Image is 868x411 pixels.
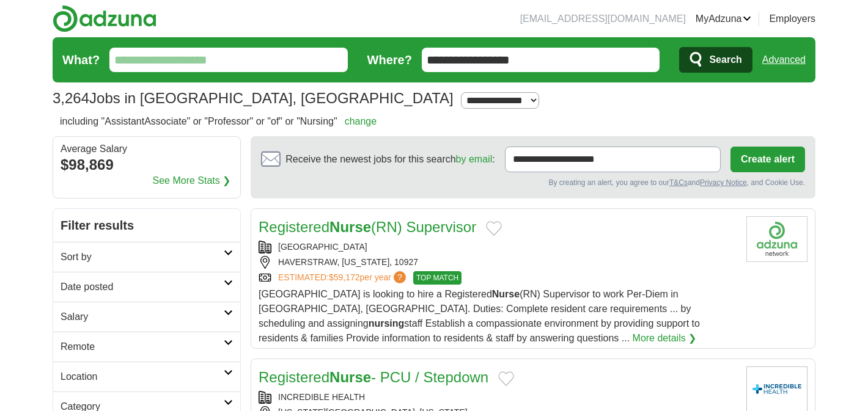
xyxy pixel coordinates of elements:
[700,178,747,187] a: Privacy Notice
[259,241,737,253] div: [GEOGRAPHIC_DATA]
[61,144,233,154] div: Average Salary
[53,90,454,106] h1: Jobs in [GEOGRAPHIC_DATA], [GEOGRAPHIC_DATA]
[261,177,805,188] div: By creating an alert, you agree to our and , and Cookie Use.
[60,114,377,129] h2: including "AssistantAssociate" or "Professor" or "of" or "Nursing"
[329,219,371,235] strong: Nurse
[520,12,686,26] li: [EMAIL_ADDRESS][DOMAIN_NAME]
[367,51,412,69] label: Where?
[53,272,240,302] a: Date posted
[61,154,233,176] div: $98,869
[285,152,495,167] span: Receive the newest jobs for this search :
[61,340,224,354] h2: Remote
[61,310,224,324] h2: Salary
[633,331,697,346] a: More details ❯
[153,173,231,188] a: See More Stats ❯
[329,272,360,282] span: $59,172
[278,271,408,285] a: ESTIMATED:$59,172per year?
[62,51,100,69] label: What?
[61,250,224,264] h2: Sort by
[492,289,520,299] strong: Nurse
[696,12,752,26] a: MyAdzuna
[769,12,815,26] a: Employers
[259,219,476,235] a: RegisteredNurse(RN) Supervisor
[61,369,224,384] h2: Location
[53,302,240,332] a: Salary
[746,216,807,262] img: Company logo
[345,116,377,126] a: change
[762,48,806,72] a: Advanced
[669,178,688,187] a: T&Cs
[259,391,737,404] div: INCREDIBLE HEALTH
[61,280,224,294] h2: Date posted
[709,48,741,72] span: Search
[329,369,371,385] strong: Nurse
[53,87,89,109] span: 3,264
[53,362,240,391] a: Location
[394,271,406,283] span: ?
[53,5,156,32] img: Adzuna logo
[53,209,240,242] h2: Filter results
[259,256,737,269] div: HAVERSTRAW, [US_STATE], 10927
[369,318,405,329] strong: nursing
[53,242,240,272] a: Sort by
[456,154,493,164] a: by email
[259,369,488,385] a: RegisteredNurse- PCU / Stepdown
[413,271,462,285] span: TOP MATCH
[498,371,514,386] button: Add to favorite jobs
[486,221,502,236] button: Add to favorite jobs
[259,289,700,343] span: [GEOGRAPHIC_DATA] is looking to hire a Registered (RN) Supervisor to work Per-Diem in [GEOGRAPHIC...
[53,332,240,362] a: Remote
[730,147,805,172] button: Create alert
[679,47,752,73] button: Search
